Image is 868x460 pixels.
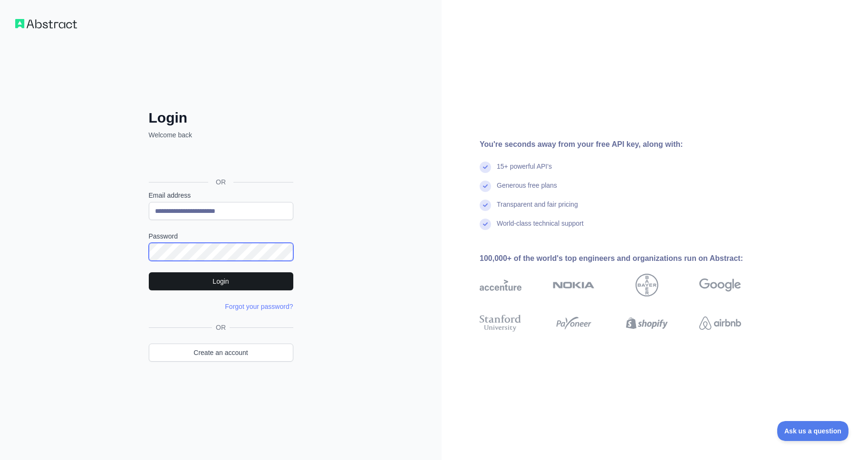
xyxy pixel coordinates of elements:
[480,200,491,211] img: check mark
[553,274,595,297] img: nokia
[212,323,230,332] span: OR
[480,139,772,150] div: You're seconds away from your free API key, along with:
[480,313,521,334] img: stanford university
[497,181,557,200] div: Generous free plans
[149,191,293,200] label: Email address
[699,274,741,297] img: google
[480,274,521,297] img: accenture
[149,344,293,362] a: Create an account
[699,313,741,334] img: airbnb
[553,313,595,334] img: payoneer
[636,274,658,297] img: bayer
[149,130,293,140] p: Welcome back
[480,219,491,230] img: check mark
[15,19,77,29] img: Workflow
[144,150,296,171] iframe: Кнопка "Увійти через Google"
[149,109,293,126] h2: Login
[480,181,491,192] img: check mark
[777,421,849,441] iframe: Toggle Customer Support
[497,200,578,219] div: Transparent and fair pricing
[149,231,293,241] label: Password
[208,177,233,187] span: OR
[149,272,293,290] button: Login
[225,303,293,310] a: Forgot your password?
[480,253,772,264] div: 100,000+ of the world's top engineers and organizations run on Abstract:
[497,219,584,238] div: World-class technical support
[480,162,491,173] img: check mark
[497,162,552,181] div: 15+ powerful API's
[626,313,668,334] img: shopify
